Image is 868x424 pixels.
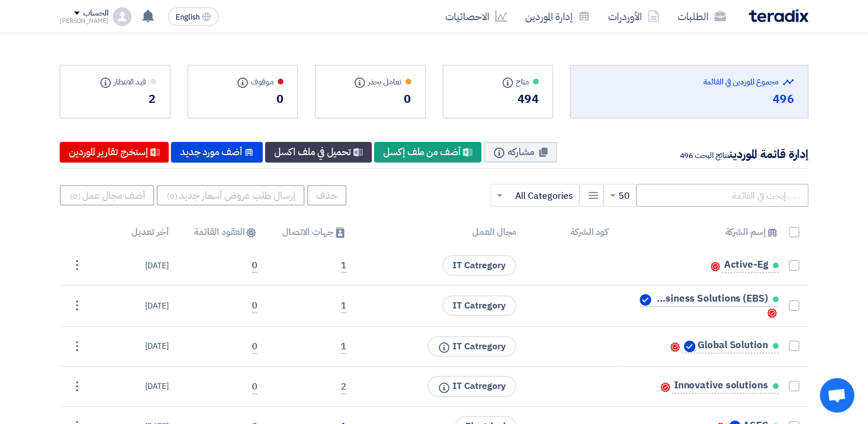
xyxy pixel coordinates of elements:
[267,218,356,246] th: جهات الاتصال
[722,259,779,273] a: Active-Eg
[585,76,794,88] div: مجموع الموردين في القائمة
[329,90,411,107] div: 0
[516,3,599,30] a: إدارة الموردين
[60,142,169,163] div: إستخرج تقارير الموردين
[177,218,266,246] th: العقود القائمة
[86,218,178,246] th: أخر تعديل
[86,246,178,286] td: [DATE]
[74,76,156,88] div: قيد الانتظار
[457,90,539,107] div: 494
[427,336,516,357] span: IT Catregory
[202,90,284,107] div: 0
[749,9,808,22] img: Teradix logo
[698,341,768,350] span: Global Solution
[265,142,372,163] div: تحميل في ملف اكسل
[83,9,108,18] div: الحساب
[113,7,131,26] img: profile_test.png
[341,380,347,394] span: 2
[653,294,768,303] span: Enterprise Business Solutions (EBS)
[682,339,778,353] a: Global Solution Verified Account
[86,367,178,407] td: [DATE]
[442,295,516,316] span: IT Catregory
[442,255,516,276] span: IT Catregory
[684,341,695,352] img: Verified Account
[674,381,768,390] span: Innovative solutions
[329,76,411,88] div: تعامل بحذر
[171,142,263,163] div: أضف مورد جديد
[86,326,178,367] td: [DATE]
[640,294,651,306] img: Verified Account
[508,145,534,159] span: مشاركه
[68,296,86,315] div: ⋮
[252,380,258,394] span: 0
[484,142,557,163] button: مشاركه
[668,3,735,30] a: الطلبات
[60,185,154,206] button: أضف مجال عمل(0)
[252,299,258,313] span: 0
[68,256,86,275] div: ⋮
[427,376,516,397] span: IT Catregory
[252,340,258,354] span: 0
[585,90,794,107] div: 496
[599,3,668,30] a: الأوردرات
[252,259,258,273] span: 0
[70,191,81,202] span: (0)
[374,142,481,163] div: أضف من ملف إكسل
[674,145,808,163] div: إدارة قائمة الموردين
[436,3,516,30] a: الاحصائيات
[679,149,729,161] span: نتائج البحث 496
[167,191,178,202] span: (0)
[672,379,779,394] a: Innovative solutions
[618,189,630,203] span: 50
[60,18,108,24] div: [PERSON_NAME]
[157,185,305,206] button: إرسال طلب عروض أسعار جديد(0)
[86,286,178,327] td: [DATE]
[723,260,768,269] span: Active-Eg
[341,299,347,313] span: 1
[307,185,347,206] button: حذف
[457,76,539,88] div: متاح
[526,218,617,246] th: كود الشركة
[68,337,86,356] div: ⋮
[74,90,156,107] div: 2
[617,218,788,246] th: إسم الشركة
[176,13,200,21] span: English
[636,184,808,207] input: . . . إبحث في القائمة
[820,378,854,413] div: Open chat
[168,7,219,26] button: English
[640,292,779,307] a: Enterprise Business Solutions (EBS) Verified Account
[356,218,526,246] th: مجال العمل
[68,377,86,396] div: ⋮
[341,259,347,273] span: 1
[341,340,347,354] span: 1
[202,76,284,88] div: موقوف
